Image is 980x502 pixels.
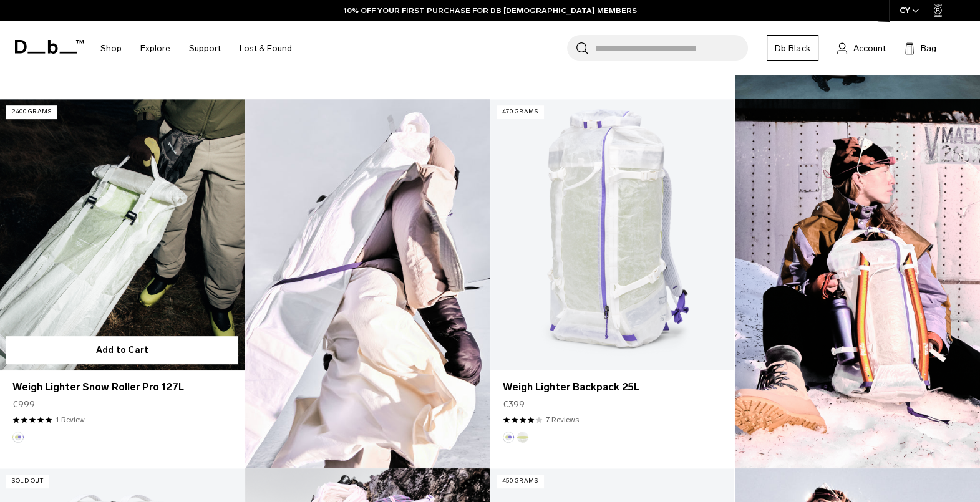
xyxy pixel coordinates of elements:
span: Account [853,42,886,55]
button: Aurora [12,432,24,443]
a: Weigh Lighter Backpack 25L [490,99,735,370]
p: Sold Out [6,475,49,488]
p: 2400 grams [6,105,57,118]
nav: Main Navigation [91,21,301,75]
span: €999 [12,398,35,411]
p: 450 grams [497,475,544,488]
span: €399 [503,398,525,411]
p: 470 grams [497,105,544,118]
a: 7 reviews [546,414,579,425]
button: Diffusion [517,432,528,443]
a: 1 reviews [56,414,85,425]
a: Lost & Found [240,26,292,70]
a: Weigh Lighter Backpack 25L [503,380,722,395]
img: Content block image [735,99,980,468]
img: Content block image [245,99,490,468]
button: Add to Cart [6,336,238,364]
a: 10% OFF YOUR FIRST PURCHASE FOR DB [DEMOGRAPHIC_DATA] MEMBERS [344,5,637,16]
a: Shop [100,26,122,70]
button: Aurora [503,432,514,443]
a: Support [189,26,221,70]
a: Account [837,41,886,56]
button: Bag [905,41,936,56]
a: Weigh Lighter Snow Roller Pro 127L [12,380,232,395]
a: Db Black [767,35,818,61]
span: Bag [921,42,936,55]
a: Explore [140,26,170,70]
